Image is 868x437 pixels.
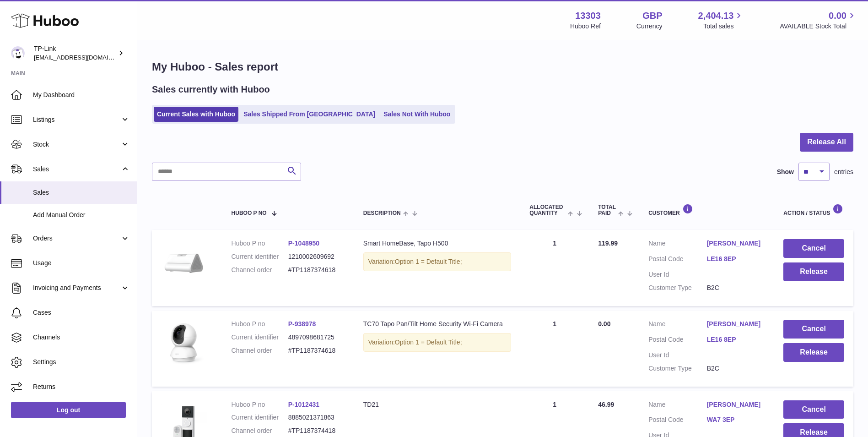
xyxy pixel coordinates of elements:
[529,204,565,216] span: ALLOCATED Quantity
[232,320,288,328] dt: Huboo P no
[570,22,601,31] div: Huboo Ref
[520,311,589,387] td: 1
[380,107,453,122] a: Sales Not With Huboo
[703,22,744,31] span: Total sales
[11,402,126,418] a: Log out
[783,262,844,281] button: Release
[648,351,707,360] dt: User Id
[783,239,844,258] button: Cancel
[288,426,345,435] dd: #TP1187374418
[288,413,345,422] dd: 8885021371863
[363,210,401,216] span: Description
[707,415,766,424] a: WA7 3EP
[33,308,130,317] span: Cases
[834,168,853,176] span: entries
[232,333,288,342] dt: Current identifier
[363,333,512,352] div: Variation:
[648,415,707,426] dt: Postal Code
[363,239,512,248] div: Smart HomeBase, Tapo H500
[232,239,288,248] dt: Huboo P no
[232,400,288,409] dt: Huboo P no
[33,211,130,219] span: Add Manual Order
[707,400,766,409] a: [PERSON_NAME]
[33,188,130,197] span: Sales
[33,259,130,268] span: Usage
[288,320,316,328] a: P-938978
[288,240,320,247] a: P-1048950
[598,204,616,216] span: Total paid
[288,333,345,342] dd: 4897098681725
[829,10,846,22] span: 0.00
[575,10,601,22] strong: 13303
[232,426,288,435] dt: Channel order
[161,320,207,366] img: TC70_Overview__01_large_1600141473597r.png
[783,320,844,339] button: Cancel
[34,54,135,61] span: [EMAIL_ADDRESS][DOMAIN_NAME]
[642,10,662,22] strong: GBP
[395,258,462,265] span: Option 1 = Default Title;
[161,239,207,285] img: listpage_large_20241231040602k.png
[777,168,794,176] label: Show
[800,133,853,152] button: Release All
[288,266,345,274] dd: #TP1187374618
[707,284,766,292] dd: B2C
[780,22,857,31] span: AVAILABLE Stock Total
[648,204,765,216] div: Customer
[780,10,857,31] a: 0.00 AVAILABLE Stock Total
[707,364,766,373] dd: B2C
[598,240,618,247] span: 119.99
[520,230,589,306] td: 1
[232,252,288,261] dt: Current identifier
[232,346,288,355] dt: Channel order
[648,335,707,346] dt: Postal Code
[698,10,734,22] span: 2,404.13
[363,400,512,409] div: TD21
[152,83,270,96] h2: Sales currently with Huboo
[783,343,844,362] button: Release
[783,204,844,216] div: Action / Status
[395,339,462,346] span: Option 1 = Default Title;
[33,284,120,292] span: Invoicing and Payments
[648,400,707,411] dt: Name
[598,401,614,408] span: 46.99
[783,400,844,419] button: Cancel
[707,320,766,328] a: [PERSON_NAME]
[33,333,130,342] span: Channels
[648,239,707,250] dt: Name
[33,91,130,99] span: My Dashboard
[363,252,512,271] div: Variation:
[648,284,707,292] dt: Customer Type
[33,140,120,149] span: Stock
[598,320,610,328] span: 0.00
[240,107,378,122] a: Sales Shipped From [GEOGRAPHIC_DATA]
[232,266,288,274] dt: Channel order
[154,107,238,122] a: Current Sales with Huboo
[33,115,120,124] span: Listings
[363,320,512,328] div: TC70 Tapo Pan/Tilt Home Security Wi-Fi Camera
[288,401,320,408] a: P-1012431
[11,46,25,60] img: internalAdmin-13303@internal.huboo.com
[707,255,766,263] a: LE16 8EP
[636,22,663,31] div: Currency
[648,270,707,279] dt: User Id
[288,252,345,261] dd: 1210002609692
[648,364,707,373] dt: Customer Type
[707,335,766,344] a: LE16 8EP
[648,320,707,331] dt: Name
[33,382,130,391] span: Returns
[707,239,766,248] a: [PERSON_NAME]
[288,346,345,355] dd: #TP1187374618
[698,10,744,31] a: 2,404.13 Total sales
[232,413,288,422] dt: Current identifier
[33,165,120,174] span: Sales
[34,44,116,62] div: TP-Link
[33,358,130,366] span: Settings
[33,234,120,243] span: Orders
[152,60,853,74] h1: My Huboo - Sales report
[648,255,707,266] dt: Postal Code
[232,210,267,216] span: Huboo P no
